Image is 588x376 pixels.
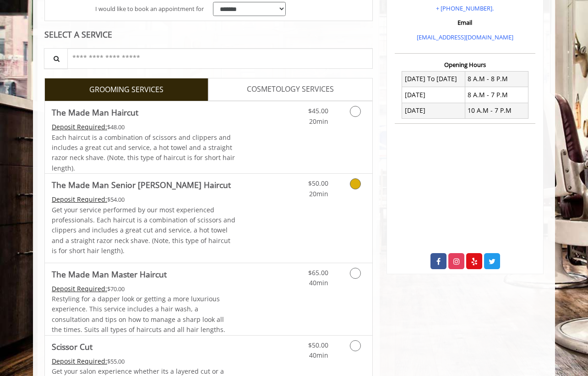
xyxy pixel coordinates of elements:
b: Scissor Cut [52,340,93,353]
span: $50.00 [308,341,328,349]
div: $54.00 [52,194,236,205]
a: + [PHONE_NUMBER]. [436,4,494,12]
span: This service needs some Advance to be paid before we block your appointment [52,357,107,365]
div: SELECT A SERVICE [44,30,373,39]
span: GROOMING SERVICES [89,84,163,96]
span: This service needs some Advance to be paid before we block your appointment [52,284,107,293]
span: 40min [309,278,328,287]
td: [DATE] To [DATE] [402,71,465,87]
span: This service needs some Advance to be paid before we block your appointment [52,122,107,131]
td: 8 A.M - 7 P.M [465,87,528,103]
span: COSMETOLOGY SERVICES [247,83,334,95]
span: Each haircut is a combination of scissors and clippers and includes a great cut and service, a ho... [52,133,235,172]
div: $70.00 [52,284,236,294]
span: 40min [309,351,328,359]
td: [DATE] [402,103,465,118]
button: Service Search [44,48,68,69]
h3: Email [397,19,533,26]
span: Restyling for a dapper look or getting a more luxurious experience. This service includes a hair ... [52,294,225,334]
span: I would like to book an appointment for [95,4,204,14]
b: The Made Man Master Haircut [52,268,167,281]
h3: Opening Hours [395,61,535,68]
b: The Made Man Senior [PERSON_NAME] Haircut [52,178,231,191]
td: [DATE] [402,87,465,103]
p: Get your service performed by our most experienced professionals. Each haircut is a combination o... [52,205,236,256]
div: $48.00 [52,122,236,132]
span: $50.00 [308,179,328,188]
a: [EMAIL_ADDRESS][DOMAIN_NAME] [417,33,513,41]
span: 20min [309,117,328,126]
span: $65.00 [308,268,328,277]
td: 8 A.M - 8 P.M [465,71,528,87]
span: $45.00 [308,106,328,115]
td: 10 A.M - 7 P.M [465,103,528,118]
span: 20min [309,189,328,198]
span: This service needs some Advance to be paid before we block your appointment [52,195,107,204]
div: $55.00 [52,356,236,366]
b: The Made Man Haircut [52,106,138,119]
